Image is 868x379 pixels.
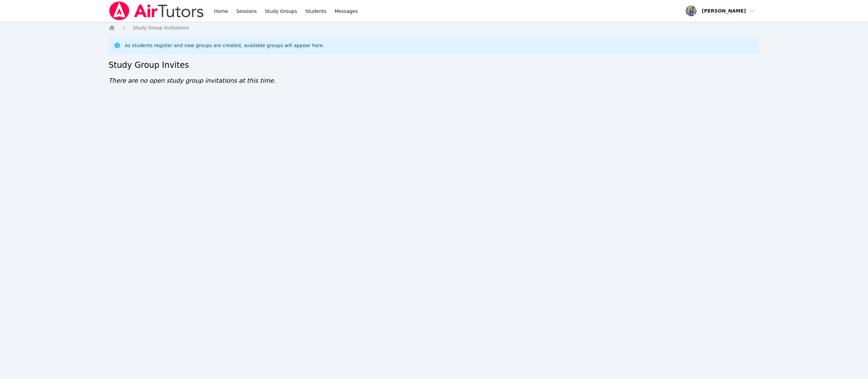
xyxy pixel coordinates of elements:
span: Messages [335,8,358,15]
div: As students register and new groups are created, available groups will appear here. [125,42,324,49]
img: Air Tutors [108,1,204,20]
h2: Study Group Invites [108,60,759,71]
a: Study Group Invitations [133,24,189,31]
span: Study Group Invitations [133,25,189,31]
span: There are no open study group invitations at this time. [108,77,276,84]
nav: Breadcrumb [108,24,759,31]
